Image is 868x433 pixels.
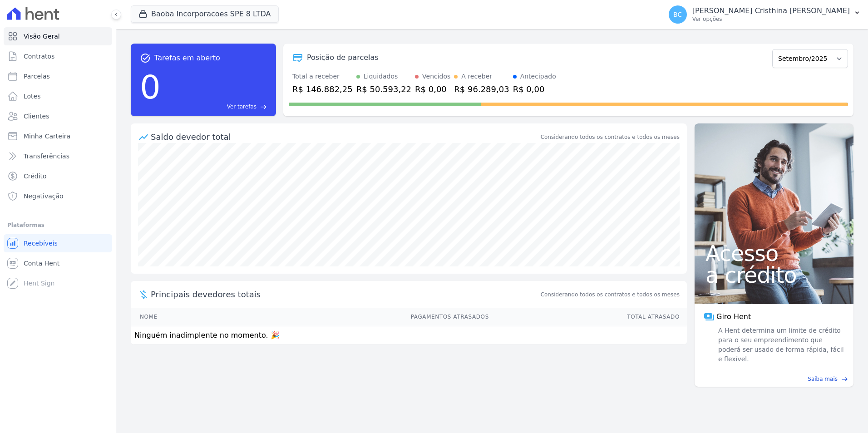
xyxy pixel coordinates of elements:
a: Recebíveis [4,234,112,252]
div: A receber [461,72,492,81]
div: Antecipado [520,72,556,81]
span: a crédito [705,264,843,286]
span: Tarefas em aberto [154,53,220,64]
th: Total Atrasado [489,308,687,326]
div: R$ 0,00 [415,83,450,95]
a: Parcelas [4,67,112,85]
div: Saldo devedor total [151,131,539,143]
span: Principais devedores totais [151,288,539,300]
a: Conta Hent [4,254,112,272]
p: Ver opções [692,15,850,23]
div: R$ 96.289,03 [454,83,509,95]
span: BC [673,11,682,18]
a: Ver tarefas east [164,103,267,111]
span: Considerando todos os contratos e todos os meses [541,290,680,299]
div: 0 [140,64,161,111]
span: Conta Hent [24,259,59,268]
p: [PERSON_NAME] Cristhina [PERSON_NAME] [692,6,850,15]
th: Pagamentos Atrasados [230,308,489,326]
a: Negativação [4,187,112,205]
span: Giro Hent [716,311,751,322]
span: Recebíveis [24,239,58,248]
span: Contratos [24,52,54,61]
div: R$ 50.593,22 [356,83,411,95]
a: Lotes [4,87,112,105]
div: Plataformas [7,220,108,231]
a: Saiba mais east [700,375,848,383]
a: Crédito [4,167,112,185]
button: Baoba Incorporacoes SPE 8 LTDA [131,5,279,23]
span: Negativação [24,192,64,201]
span: Acesso [705,242,843,264]
a: Transferências [4,147,112,165]
div: Vencidos [422,72,450,81]
span: task_alt [140,53,151,64]
div: R$ 146.882,25 [292,83,353,95]
a: Contratos [4,47,112,65]
div: Liquidados [364,72,398,81]
span: Transferências [24,152,69,161]
span: Ver tarefas [227,103,256,111]
span: Lotes [24,92,41,101]
span: Crédito [24,172,47,181]
td: Ninguém inadimplente no momento. 🎉 [131,326,687,345]
th: Nome [131,308,230,326]
span: Clientes [24,112,49,121]
span: east [841,376,848,383]
span: east [260,103,267,110]
a: Minha Carteira [4,127,112,145]
span: Visão Geral [24,32,60,41]
div: Posição de parcelas [307,52,379,63]
span: Parcelas [24,72,50,81]
span: Saiba mais [808,375,838,383]
a: Visão Geral [4,27,112,45]
button: BC [PERSON_NAME] Cristhina [PERSON_NAME] Ver opções [661,2,868,27]
div: R$ 0,00 [513,83,556,95]
div: Considerando todos os contratos e todos os meses [541,133,680,141]
span: A Hent determina um limite de crédito para o seu empreendimento que poderá ser usado de forma ráp... [716,326,844,364]
span: Minha Carteira [24,132,70,141]
a: Clientes [4,107,112,125]
div: Total a receber [292,72,353,81]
